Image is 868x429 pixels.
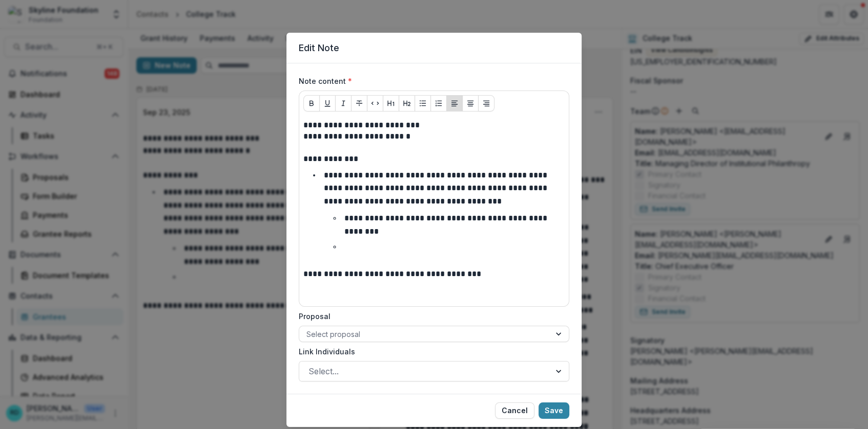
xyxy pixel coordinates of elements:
button: Ordered List [430,95,447,111]
button: Strike [351,95,367,111]
label: Proposal [299,311,563,322]
button: Heading 2 [399,95,415,111]
button: Code [367,95,383,111]
label: Note content [299,76,563,86]
label: Link Individuals [299,346,563,357]
button: Align Center [462,95,479,111]
button: Cancel [495,402,534,419]
button: Align Left [446,95,463,111]
button: Align Right [478,95,494,111]
button: Underline [319,95,336,111]
header: Edit Note [286,33,582,63]
button: Heading 1 [383,95,399,111]
button: Save [539,402,569,419]
button: Bold [303,95,320,111]
button: Bullet List [415,95,431,111]
button: Italicize [335,95,352,111]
